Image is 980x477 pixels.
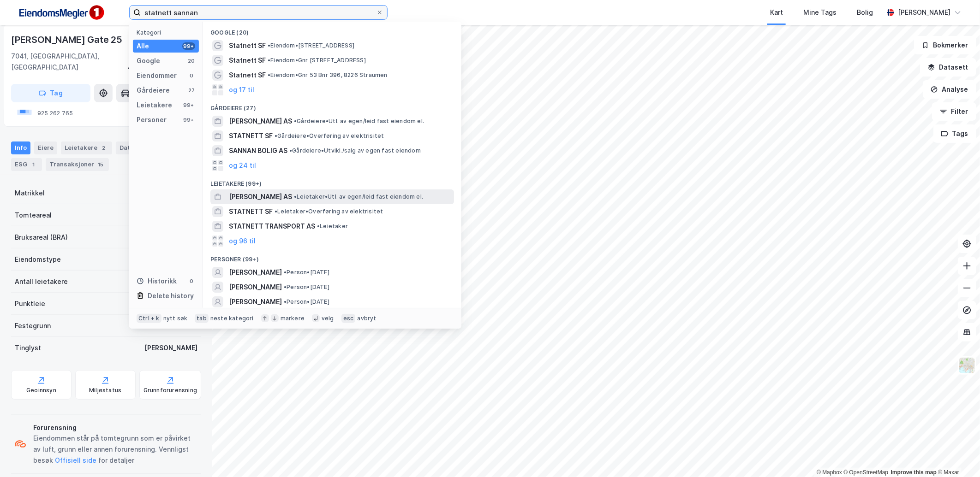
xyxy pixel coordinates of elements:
[275,132,384,140] span: Gårdeiere • Overføring av elektrisitet
[229,267,282,278] span: [PERSON_NAME]
[294,193,423,200] span: Leietaker • Utl. av egen/leid fast eiendom el.
[229,84,254,95] button: og 17 til
[137,41,149,52] div: Alle
[229,55,266,66] span: Statnett SF
[317,223,320,230] span: •
[229,130,273,141] span: STATNETT SF
[229,70,266,81] span: Statnett SF
[203,97,461,114] div: Gårdeiere (27)
[284,283,329,291] span: Person • [DATE]
[317,223,348,230] span: Leietaker
[322,315,334,322] div: velg
[195,314,209,323] div: tab
[268,57,270,64] span: •
[284,269,287,276] span: •
[284,283,287,290] span: •
[294,118,424,125] span: Gårdeiere • Utl. av egen/leid fast eiendom el.
[137,100,172,111] div: Leietakere
[289,147,421,154] span: Gårdeiere • Utvikl./salg av egen fast eiendom
[188,72,195,79] div: 0
[89,387,121,394] div: Miljøstatus
[188,277,195,285] div: 0
[891,469,937,476] a: Improve this map
[96,160,105,169] div: 15
[923,80,976,99] button: Analyse
[144,342,197,353] div: [PERSON_NAME]
[294,193,297,200] span: •
[284,298,329,306] span: Person • [DATE]
[844,469,889,476] a: OpenStreetMap
[29,160,38,169] div: 1
[11,158,42,171] div: ESG
[229,116,292,127] span: [PERSON_NAME] AS
[284,298,287,305] span: •
[914,36,976,54] button: Bokmerker
[137,276,177,287] div: Historikk
[15,342,41,353] div: Tinglyst
[46,158,109,171] div: Transaksjoner
[958,357,976,374] img: Z
[857,7,873,18] div: Bolig
[933,124,976,143] button: Tags
[15,232,68,243] div: Bruksareal (BRA)
[15,320,51,331] div: Festegrunn
[229,145,287,156] span: SANNAN BOLIG AS
[33,422,197,433] div: Forurensning
[137,85,170,96] div: Gårdeiere
[934,433,980,477] iframe: Chat Widget
[203,248,461,265] div: Personer (99+)
[11,141,30,154] div: Info
[268,71,388,79] span: Eiendom • Gnr 53 Bnr 396, 8226 Straumen
[15,2,107,23] img: F4PB6Px+NJ5v8B7XTbfpPpyloAAAAASUVORK5CYII=
[15,188,45,199] div: Matrikkel
[284,269,329,276] span: Person • [DATE]
[15,298,45,309] div: Punktleie
[268,42,354,49] span: Eiendom • [STREET_ADDRESS]
[11,84,90,102] button: Tag
[137,70,177,81] div: Eiendommer
[268,57,366,64] span: Eiendom • Gnr [STREET_ADDRESS]
[229,206,273,217] span: STATNETT SF
[61,141,112,154] div: Leietakere
[99,143,108,153] div: 2
[15,254,61,265] div: Eiendomstype
[203,173,461,189] div: Leietakere (99+)
[15,276,68,287] div: Antall leietakere
[128,51,201,73] div: [GEOGRAPHIC_DATA], 412/269
[15,210,52,221] div: Tomteareal
[920,58,976,77] button: Datasett
[34,141,57,154] div: Eiere
[26,387,56,394] div: Geoinnsyn
[289,147,292,154] span: •
[163,315,188,322] div: nytt søk
[11,51,128,73] div: 7041, [GEOGRAPHIC_DATA], [GEOGRAPHIC_DATA]
[182,42,195,50] div: 99+
[203,22,461,38] div: Google (20)
[229,236,256,247] button: og 96 til
[341,314,356,323] div: esc
[275,208,383,215] span: Leietaker • Overføring av elektrisitet
[137,55,160,66] div: Google
[275,132,277,139] span: •
[182,101,195,109] div: 99+
[37,110,73,117] div: 925 262 765
[11,32,124,47] div: [PERSON_NAME] Gate 25
[210,315,254,322] div: neste kategori
[229,282,282,293] span: [PERSON_NAME]
[137,114,167,125] div: Personer
[188,87,195,94] div: 27
[268,71,270,78] span: •
[817,469,842,476] a: Mapbox
[229,221,315,232] span: STATNETT TRANSPORT AS
[229,160,256,171] button: og 24 til
[229,40,266,51] span: Statnett SF
[182,116,195,124] div: 99+
[934,433,980,477] div: Kontrollprogram for chat
[357,315,376,322] div: avbryt
[898,7,950,18] div: [PERSON_NAME]
[281,315,305,322] div: markere
[229,191,292,202] span: [PERSON_NAME] AS
[229,296,282,307] span: [PERSON_NAME]
[137,314,161,323] div: Ctrl + k
[143,387,197,394] div: Grunnforurensning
